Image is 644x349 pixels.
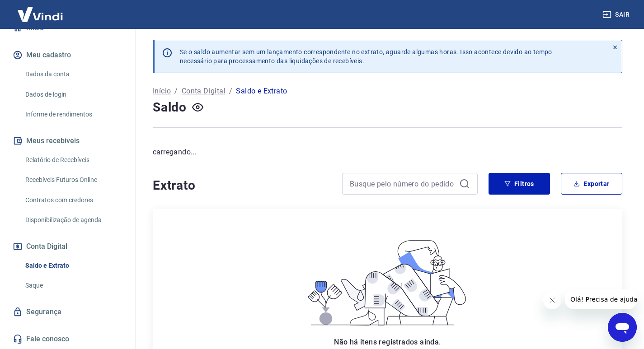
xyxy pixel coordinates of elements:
[22,105,124,124] a: Informe de rendimentos
[22,171,124,189] a: Recebíveis Futuros Online
[543,291,561,309] iframe: Fechar mensagem
[22,191,124,209] a: Contratos com credores
[22,211,124,229] a: Disponibilização de agenda
[229,86,232,97] p: /
[561,173,622,195] button: Exportar
[22,65,124,84] a: Dados da conta
[153,147,622,158] p: carregando...
[180,47,552,65] p: Se o saldo aumentar sem um lançamento correspondente no extrato, aguarde algumas horas. Isso acon...
[5,6,76,14] span: Olá! Precisa de ajuda?
[601,6,633,23] button: Sair
[11,302,124,322] a: Segurança
[608,313,637,342] iframe: Botão para abrir a janela de mensagens
[153,86,171,97] a: Início
[182,86,226,97] a: Conta Digital
[489,173,550,195] button: Filtros
[153,98,187,116] h4: Saldo
[22,256,124,275] a: Saldo e Extrato
[11,237,124,256] button: Conta Digital
[565,289,637,309] iframe: Mensagem da empresa
[11,45,124,65] button: Meu cadastro
[153,177,331,195] h4: Extrato
[350,177,456,191] input: Busque pelo número do pedido
[236,86,287,97] p: Saldo e Extrato
[22,151,124,169] a: Relatório de Recebíveis
[11,131,124,151] button: Meus recebíveis
[334,338,441,346] span: Não há itens registrados ainda.
[22,85,124,104] a: Dados de login
[11,0,70,28] img: Vindi
[11,329,124,349] a: Fale conosco
[22,276,124,295] a: Saque
[174,86,178,97] p: /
